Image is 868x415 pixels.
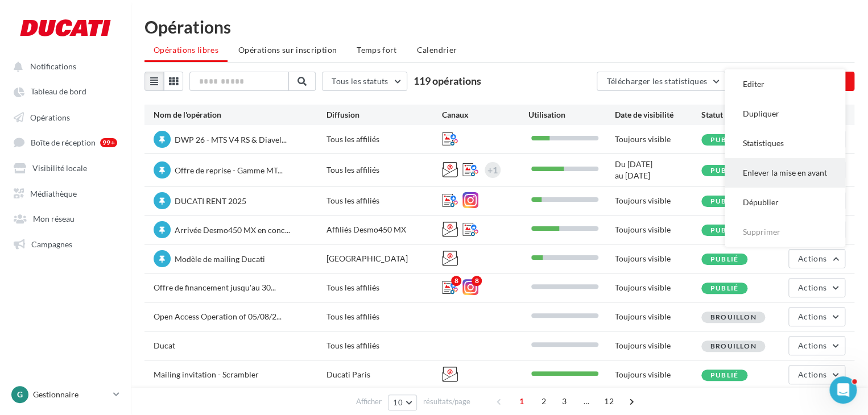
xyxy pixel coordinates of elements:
[615,282,701,293] div: Toujours visible
[710,371,738,379] span: Publié
[388,395,417,410] button: 10
[326,134,442,145] div: Tous les affiliés
[710,342,757,350] span: Brouillon
[31,138,96,147] span: Boîte de réception
[423,396,470,407] span: résultats/page
[725,188,845,217] button: Dépublier
[30,61,76,71] span: Notifications
[725,158,845,188] button: Enlever la mise en avant
[326,164,442,176] div: Tous les affiliés
[528,109,615,121] div: Utilisation
[7,208,124,228] a: Mon réseau
[615,109,701,121] div: Date de visibilité
[725,69,845,99] button: Editer
[798,370,826,379] span: Actions
[238,45,337,55] span: Opérations sur inscription
[32,163,87,173] span: Visibilité locale
[472,276,482,286] div: 8
[606,76,707,86] span: Télécharger les statistiques
[417,45,457,55] span: Calendrier
[326,369,442,380] div: Ducati Paris
[7,56,119,76] button: Notifications
[615,224,701,235] div: Toujours visible
[144,18,854,35] div: Opérations
[710,255,738,263] span: Publié
[555,392,573,410] span: 3
[357,45,397,55] span: Temps fort
[577,392,596,410] span: ...
[788,249,845,268] button: Actions
[615,134,701,145] div: Toujours visible
[615,369,701,380] div: Toujours visible
[154,370,259,379] span: Mailing invitation - Scrambler
[710,166,738,175] span: Publié
[356,396,382,407] span: Afficher
[326,109,442,121] div: Diffusion
[326,311,442,322] div: Tous les affiliés
[788,336,845,355] button: Actions
[17,389,23,400] span: G
[710,313,757,321] span: Brouillon
[597,72,726,91] button: Télécharger les statistiques
[615,340,701,351] div: Toujours visible
[710,135,738,144] span: Publié
[175,196,246,206] span: DUCATI RENT 2025
[512,392,531,410] span: 1
[710,284,738,292] span: Publié
[7,233,124,254] a: Campagnes
[798,283,826,292] span: Actions
[30,188,77,198] span: Médiathèque
[322,72,407,91] button: Tous les statuts
[725,99,845,128] button: Dupliquer
[7,157,124,177] a: Visibilité locale
[701,109,788,121] div: Statut
[7,106,124,127] a: Opérations
[798,254,826,263] span: Actions
[615,195,701,206] div: Toujours visible
[414,74,481,87] span: 119 opérations
[326,253,442,264] div: [GEOGRAPHIC_DATA]
[100,138,117,147] div: 99+
[332,76,388,86] span: Tous les statuts
[615,311,701,322] div: Toujours visible
[175,254,265,264] span: Modèle de mailing Ducati
[788,278,845,297] button: Actions
[154,109,326,121] div: Nom de l'opération
[326,340,442,351] div: Tous les affiliés
[175,225,290,235] span: Arrivée Desmo450 MX en conc...
[9,384,122,405] a: G Gestionnaire
[798,312,826,321] span: Actions
[31,239,72,248] span: Campagnes
[451,276,461,286] div: 8
[326,282,442,293] div: Tous les affiliés
[710,226,738,234] span: Publié
[7,81,124,101] a: Tableau de bord
[798,341,826,350] span: Actions
[154,341,175,350] span: Ducat
[535,392,553,410] span: 2
[600,392,618,410] span: 12
[7,131,124,152] a: Boîte de réception 99+
[175,135,287,144] span: DWP 26 - MTS V4 RS & Diavel...
[615,159,701,181] div: Du [DATE] au [DATE]
[725,128,845,158] button: Statistiques
[326,195,442,206] div: Tous les affiliés
[33,214,75,223] span: Mon réseau
[33,389,109,400] p: Gestionnaire
[615,253,701,264] div: Toujours visible
[31,87,86,97] span: Tableau de bord
[175,165,283,175] span: Offre de reprise - Gamme MT...
[326,224,442,235] div: Affiliés Desmo450 MX
[788,307,845,326] button: Actions
[393,398,403,407] span: 10
[154,312,282,321] span: Open Access Operation of 05/08/2...
[154,283,276,292] span: Offre de financement jusqu'au 30...
[30,112,70,122] span: Opérations
[829,376,857,404] iframe: Intercom live chat
[442,109,528,121] div: Canaux
[788,365,845,384] button: Actions
[710,197,738,205] span: Publié
[7,182,124,203] a: Médiathèque
[487,162,498,178] div: +1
